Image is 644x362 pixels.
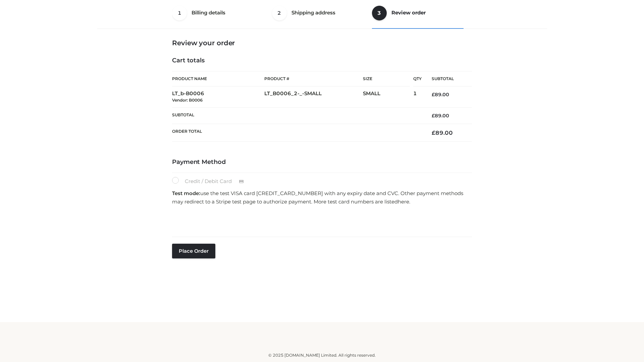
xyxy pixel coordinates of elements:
div: © 2025 [DOMAIN_NAME] Limited. All rights reserved. [100,352,544,359]
h4: Payment Method [172,159,472,166]
label: Credit / Debit Card [172,177,251,186]
p: use the test VISA card [CREDIT_CARD_NUMBER] with any expiry date and CVC. Other payment methods m... [172,189,472,206]
span: £ [432,92,435,98]
iframe: Secure payment input frame [171,208,471,233]
th: Subtotal [172,107,422,124]
button: Place order [172,244,215,258]
span: £ [432,113,435,119]
img: Credit / Debit Card [235,178,248,186]
td: 1 [413,86,422,108]
td: LT_b-B0006 [172,86,264,108]
td: LT_B0006_2-_-SMALL [264,86,363,108]
h3: Review your order [172,39,472,47]
th: Product # [264,71,363,86]
bdi: 89.00 [432,92,449,98]
th: Order Total [172,124,422,142]
h4: Cart totals [172,57,472,64]
th: Qty [413,71,422,86]
bdi: 89.00 [432,113,449,119]
th: Product Name [172,71,264,86]
bdi: 89.00 [432,129,453,136]
span: £ [432,129,435,136]
td: SMALL [363,86,413,108]
th: Size [363,71,410,86]
th: Subtotal [422,71,472,86]
small: Vendor: B0006 [172,98,203,103]
a: here [398,198,409,205]
strong: Test mode: [172,190,200,196]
